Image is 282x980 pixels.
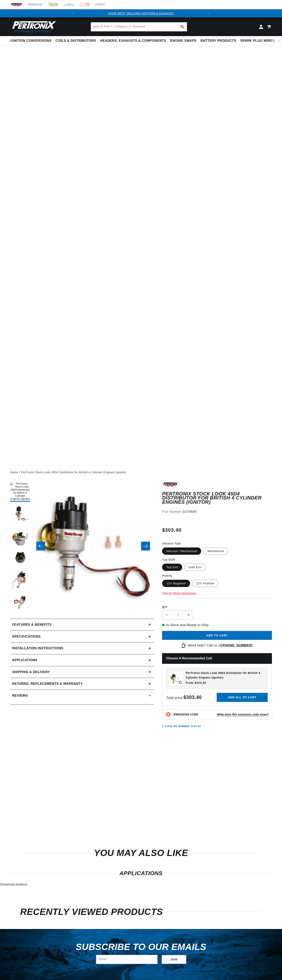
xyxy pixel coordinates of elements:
[141,542,150,550] button: Slide right
[10,666,154,678] summary: Shipping & Delivery
[162,558,175,562] legend: Cap Style
[162,631,272,640] button: Add to cart
[162,955,186,964] button: Subscribe
[10,570,30,590] button: Load image 5 in gallery view
[12,669,50,675] h2: Shipping & Delivery
[36,542,45,550] button: Slide left
[166,696,202,700] span: Total price:
[165,711,172,718] img: Emissions code
[77,11,205,16] div: 1 of 2
[162,526,181,534] span: $303.40
[21,470,126,474] a: PerTronix Stock Look 45D4 Distributor for British 4 Cylinder Engines (Ignitor)
[183,510,197,513] strong: D176600
[20,849,262,857] h2: You may also like
[10,619,154,631] summary: Features & Benefits
[100,39,166,43] span: Headers, Exhausts & Components
[240,39,275,43] span: Spark Plug Wires
[162,492,272,504] h1: PerTronix Stock Look 45D4 Distributor for British 4 Cylinder Engines (Ignitor)
[162,547,201,555] label: Vacuum / Mechanical
[170,39,197,43] span: Engine Swaps
[77,11,205,16] div: Announcement
[10,678,154,690] summary: Returns, Replacements & Warranty
[54,36,98,46] summary: Coils & Distributors
[12,634,41,639] h2: Specifications
[217,713,269,716] strong: What does this emissions code mean?
[162,592,196,595] a: View All Vehicle Applications
[12,681,83,686] h2: Returns, Replacements & Warranty
[178,22,187,31] button: Search Part #, Category or Keyword
[10,39,52,43] span: Ignition Conversions
[162,564,182,571] label: Top Exit
[10,36,54,46] summary: Ignition Conversions
[174,713,269,716] button: EMISSIONS CODEWhat does this emissions code mean?
[168,36,199,46] summary: Engine Swaps
[238,36,277,46] summary: Spark Plug Wires
[188,643,253,648] p: Need help? Call us at
[221,644,253,647] a: [PHONE_NUMBER]
[162,574,173,578] legend: Polarity
[217,693,268,702] button: Add all to cart
[10,642,154,654] summary: Installation instructions
[56,39,96,43] span: Coils & Distributors
[162,622,272,628] p: In-Stock and Ready to Ship
[162,580,190,587] label: 12V Negative
[201,39,236,43] span: Battery Products
[20,908,262,916] h2: RECENTLY VIEWED PRODUCTS
[12,622,52,627] h2: Features & Benefits
[10,20,56,34] img: Pertronix
[10,690,154,702] summary: Reviews
[162,653,272,664] h2: Choose a Recommended Coil
[98,36,168,46] summary: Headers, Exhausts & Components
[69,9,77,17] button: Translation missing: en.sections.announcements.previous_announcement
[162,606,272,609] label: QTY
[174,713,198,716] strong: EMISSIONS CODE
[186,681,206,685] span: From $303.40
[76,943,206,951] h3: Subscribe to our emails
[108,12,174,15] a: SHOP BEST SELLING IGNITION & EXHAUST
[10,470,272,474] nav: breadcrumbs
[162,541,181,546] legend: Advance Type
[199,36,238,46] summary: Battery Products
[10,592,30,613] button: Load image 6 in gallery view
[12,658,37,663] span: Applications
[12,693,28,698] h2: Reviews
[184,564,206,571] label: Side Exit
[10,871,272,876] h2: Applications
[203,547,228,555] label: Mechanical
[91,22,187,31] input: Search Part #, Category or Keyword
[205,9,213,17] button: Translation missing: en.sections.announcements.next_announcement
[10,504,30,524] button: Load image 2 in gallery view
[10,482,30,502] button: Load image 1 in gallery view
[10,631,154,642] summary: Specifications
[96,955,157,964] input: Email
[10,526,30,546] button: Load image 3 in gallery view
[10,482,154,611] media-gallery: Gallery Viewer
[10,548,30,568] button: Load image 4 in gallery view
[183,694,202,700] strong: $303.40
[162,725,201,728] p: C.A.R.B. EO Number: D-57-23
[10,470,18,474] a: Home
[162,509,272,514] div: Part Number:
[12,646,63,651] h2: Installation instructions
[10,654,154,666] a: Applications
[192,580,219,587] label: 12V Positive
